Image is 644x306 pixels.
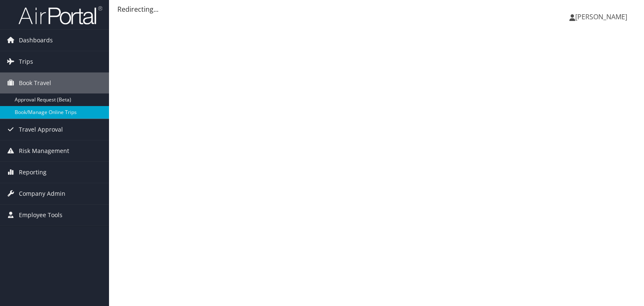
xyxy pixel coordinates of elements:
span: [PERSON_NAME] [575,12,627,21]
span: Employee Tools [19,205,62,226]
span: Dashboards [19,30,53,51]
span: Reporting [19,162,47,183]
span: Risk Management [19,140,69,161]
img: airportal-logo.png [18,5,102,25]
span: Company Admin [19,183,65,204]
a: [PERSON_NAME] [569,4,636,29]
span: Travel Approval [19,119,63,140]
span: Trips [19,51,33,72]
span: Book Travel [19,73,51,93]
div: Redirecting... [117,4,636,14]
